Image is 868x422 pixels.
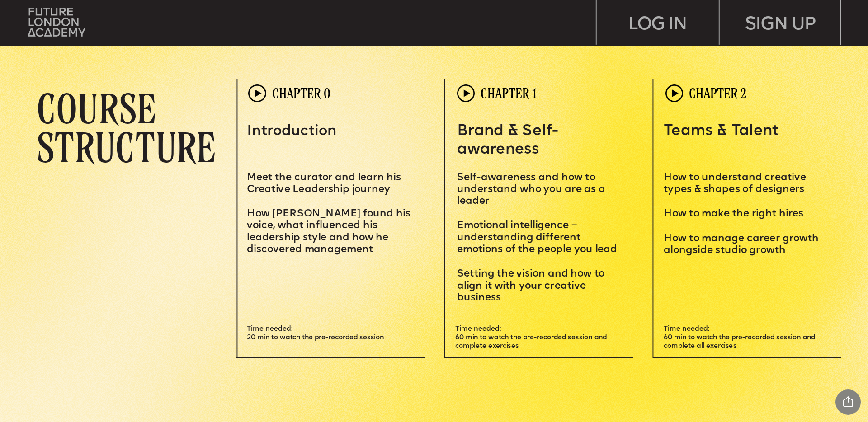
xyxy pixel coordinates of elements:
span: How to manage career growth alongside studio growth [664,234,821,256]
span: How to understand creative types & shapes of designers [664,173,809,195]
span: Time needed: 60 min to watch the pre-recorded session and complete all exercises [664,326,817,350]
img: upload-60f0cde6-1fc7-443c-af28-15e41498aeec.png [457,84,475,102]
span: Emotional intelligence – understanding different emotions of the people you lead [457,221,617,255]
span: Meet the curator and learn his Creative Leadership journey [247,173,404,195]
span: How [PERSON_NAME] found his voice, what influenced his leadership style and how he discovered man... [247,209,413,254]
span: CHAPTER 0 [272,85,330,102]
span: CHAPTER 1 [481,85,537,102]
span: Introduction [247,124,337,139]
div: Share [835,389,861,415]
span: How to make the right hires [664,209,803,219]
span: CHAPTER 2 [689,85,747,102]
span: Brand & Self-awareness [457,124,558,158]
span: S [457,269,464,280]
img: upload-60f0cde6-1fc7-443c-af28-15e41498aeec.png [665,84,683,102]
p: COURSE STRUCTURE [37,89,237,167]
img: upload-60f0cde6-1fc7-443c-af28-15e41498aeec.png [248,84,266,102]
img: upload-bfdffa89-fac7-4f57-a443-c7c39906ba42.png [28,8,85,37]
span: Time needed: 60 min to watch the pre-recorded session and complete exercises [455,326,609,350]
span: Time needed: [247,326,292,333]
span: etting the vision and how to align it with your creative business [457,269,607,303]
span: elf-awareness and how to understand who you are as a leader [457,173,608,206]
span: 20 min to watch the pre-recorded session [247,334,384,341]
span: S [457,173,464,183]
span: Teams & Talent [664,124,779,140]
